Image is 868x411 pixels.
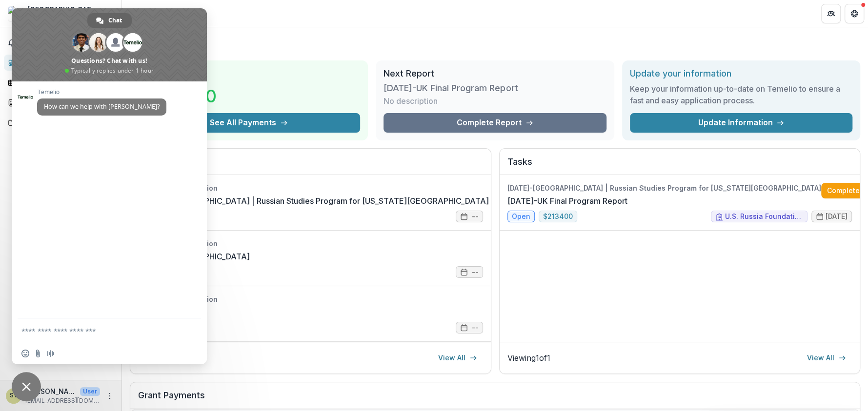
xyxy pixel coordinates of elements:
a: Update Information [630,113,852,133]
a: Documents [4,115,118,131]
a: View All [432,350,483,366]
button: Partners [821,4,841,23]
h2: Total Awarded [138,68,360,79]
h2: Proposals [138,157,483,175]
img: University of Kansas Center for Research [8,6,23,21]
h2: Update your information [630,68,852,79]
h2: Next Report [384,68,606,79]
button: More [104,390,116,402]
button: Notifications [4,35,118,51]
a: [DATE]-[GEOGRAPHIC_DATA] | Russian Studies Program for [US_STATE][GEOGRAPHIC_DATA] [138,195,489,207]
span: Audio message [47,350,55,357]
a: Dashboard [4,55,118,71]
button: Get Help [845,4,864,23]
span: Insert an emoji [21,350,29,357]
h1: Dashboard [130,35,860,53]
p: User [80,387,100,396]
button: See All Payments [138,113,360,133]
div: [GEOGRAPHIC_DATA][US_STATE] for Research [27,4,100,15]
div: Chat [87,13,132,28]
p: Viewing 1 of 1 [507,352,550,364]
div: Stella, Elise Valentina [10,392,18,399]
h3: [DATE]-UK Final Program Report [384,83,518,94]
button: Open entity switcher [104,4,118,23]
a: Proposals [4,95,118,111]
span: Chat [108,13,122,28]
p: [PERSON_NAME] [PERSON_NAME] [25,386,76,396]
div: Close chat [12,372,41,401]
p: No description [384,95,438,107]
a: [DATE]-[GEOGRAPHIC_DATA] [138,251,250,262]
h2: Grant Payments [138,390,852,409]
span: How can we help with [PERSON_NAME]? [44,102,160,111]
a: Complete Report [384,113,606,133]
h3: Keep your information up-to-date on Temelio to ensure a fast and easy application process. [630,83,852,106]
a: Tasks [4,75,118,91]
a: View All [801,350,852,366]
h2: Tasks [507,157,852,175]
span: Send a file [34,350,42,357]
textarea: Compose your message... [21,327,176,335]
span: Temelio [37,89,166,96]
p: [EMAIL_ADDRESS][DOMAIN_NAME] [25,396,100,405]
nav: breadcrumb [126,6,171,20]
a: [DATE]-UK Final Program Report [507,195,627,207]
